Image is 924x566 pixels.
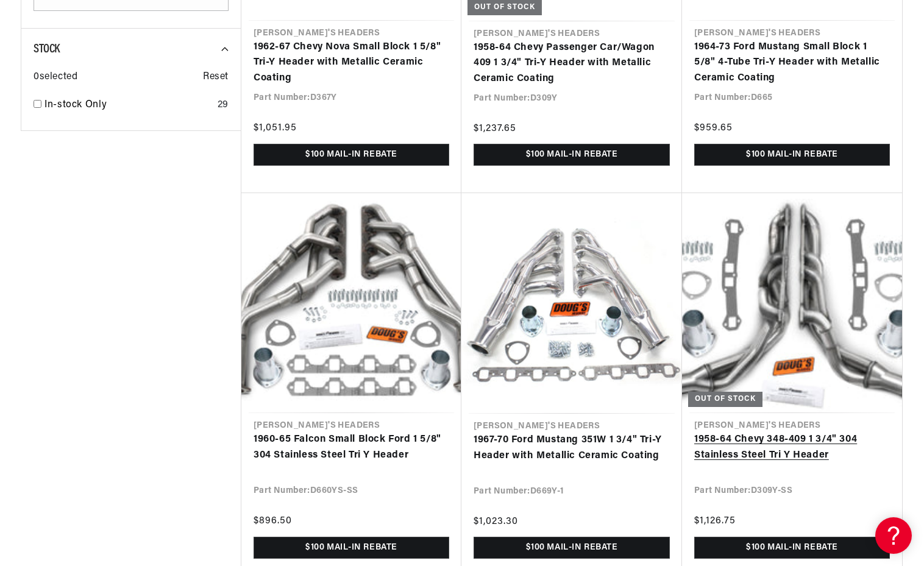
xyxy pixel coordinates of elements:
[44,97,213,113] a: In-stock Only
[474,433,670,464] a: 1967-70 Ford Mustang 351W 1 3/4" Tri-Y Header with Metallic Ceramic Coating
[474,40,670,87] a: 1958-64 Chevy Passenger Car/Wagon 409 1 3/4" Tri-Y Header with Metallic Ceramic Coating
[694,40,890,87] a: 1964-73 Ford Mustang Small Block 1 5/8" 4-Tube Tri-Y Header with Metallic Ceramic Coating
[254,432,449,463] a: 1960-65 Falcon Small Block Ford 1 5/8" 304 Stainless Steel Tri Y Header
[254,40,449,87] a: 1962-67 Chevy Nova Small Block 1 5/8" Tri-Y Header with Metallic Ceramic Coating
[694,432,890,463] a: 1958-64 Chevy 348-409 1 3/4" 304 Stainless Steel Tri Y Header
[34,43,60,55] span: Stock
[218,97,229,113] div: 29
[34,69,77,85] span: 0 selected
[203,69,229,85] span: Reset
